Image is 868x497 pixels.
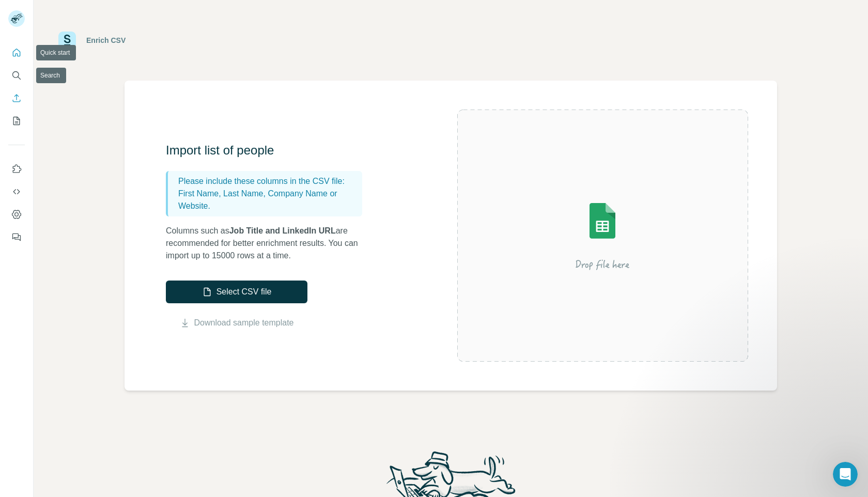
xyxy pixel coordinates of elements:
[86,35,126,45] div: Enrich CSV
[166,225,373,262] p: Columns such as are recommended for better enrichment results. You can import up to 15000 rows at...
[229,226,336,235] span: Job Title and LinkedIn URL
[58,32,76,49] img: Surfe Logo
[509,174,695,298] img: Surfe Illustration - Drop file here or select below
[178,188,358,212] p: First Name, Last Name, Company Name or Website.
[8,228,25,246] button: Feedback
[166,317,307,329] button: Download sample template
[194,317,294,329] a: Download sample template
[8,112,25,130] button: My lists
[8,89,25,107] button: Enrich CSV
[8,182,25,201] button: Use Surfe API
[833,462,858,487] iframe: Intercom live chat
[166,142,373,159] h3: Import list of people
[178,175,358,188] p: Please include these columns in the CSV file:
[8,160,25,178] button: Use Surfe on LinkedIn
[8,66,25,85] button: Search
[166,281,307,303] button: Select CSV file
[8,205,25,224] button: Dashboard
[8,43,25,62] button: Quick start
